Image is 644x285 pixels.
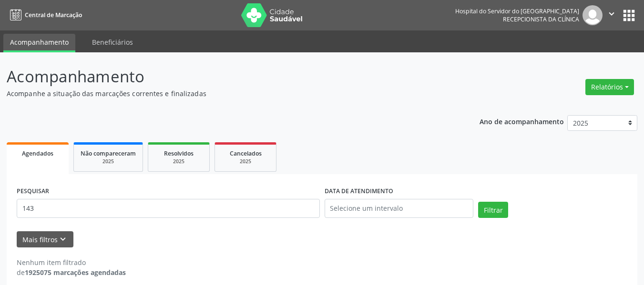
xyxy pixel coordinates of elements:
[22,149,53,157] span: Agendados
[230,149,262,157] span: Cancelados
[17,267,126,277] div: de
[480,115,564,127] p: Ano de acompanhamento
[155,158,203,165] div: 2025
[25,11,82,19] span: Central de Marcação
[478,202,508,218] button: Filtrar
[606,9,617,19] i: 
[17,184,49,199] label: PESQUISAR
[7,88,448,98] p: Acompanhe a situação das marcações correntes e finalizadas
[621,7,637,24] button: apps
[3,34,75,52] a: Acompanhamento
[222,158,269,165] div: 2025
[325,199,474,218] input: Selecione um intervalo
[7,7,82,23] a: Central de Marcação
[58,234,68,245] i: keyboard_arrow_down
[25,268,126,277] strong: 1925075 marcações agendadas
[17,257,126,267] div: Nenhum item filtrado
[7,65,448,88] p: Acompanhamento
[81,158,136,165] div: 2025
[17,199,320,218] input: Nome, código do beneficiário ou CPF
[585,79,634,95] button: Relatórios
[17,231,73,248] button: Mais filtroskeyboard_arrow_down
[603,5,621,25] button: 
[455,7,579,15] div: Hospital do Servidor do [GEOGRAPHIC_DATA]
[164,149,194,157] span: Resolvidos
[325,184,393,199] label: DATA DE ATENDIMENTO
[85,34,140,50] a: Beneficiários
[503,15,579,23] span: Recepcionista da clínica
[81,149,136,157] span: Não compareceram
[583,5,603,25] img: img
